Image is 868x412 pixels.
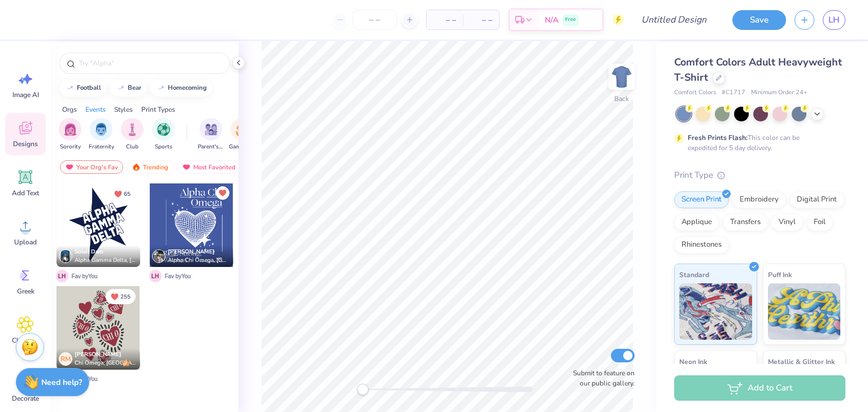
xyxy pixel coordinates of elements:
[679,269,709,280] span: Standard
[674,88,716,98] span: Comfort Colors
[85,104,106,115] div: Events
[823,10,845,30] a: LH
[229,143,255,151] span: Game Day
[110,80,146,97] button: bear
[768,269,792,280] span: Puff Ink
[17,287,34,296] span: Greek
[688,133,827,153] div: This color can be expedited for 5 day delivery.
[66,85,75,91] img: trend_line.gif
[565,16,576,24] span: Free
[674,169,845,182] div: Print Type
[182,163,191,171] img: most_fav.gif
[155,143,172,151] span: Sports
[12,90,39,99] span: Image AI
[60,143,81,151] span: Sorority
[768,283,841,340] img: Puff Ink
[806,214,833,231] div: Foil
[732,191,786,208] div: Embroidery
[13,139,38,148] span: Designs
[614,94,629,104] div: Back
[198,143,224,151] span: Parent's Weekend
[236,123,249,136] img: Game Day Image
[674,55,842,84] span: Comfort Colors Adult Heavyweight T-Shirt
[751,88,808,98] span: Minimum Order: 24 +
[75,350,121,358] span: [PERSON_NAME]
[177,160,241,174] div: Most Favorited
[168,256,229,265] span: Alpha Chi Omega, [GEOGRAPHIC_DATA][US_STATE]
[150,80,212,97] button: homecoming
[121,118,144,151] div: filter for Club
[567,368,635,388] label: Submit to feature on our public gallery.
[59,118,81,151] button: filter button
[198,118,224,151] div: filter for Parent's Weekend
[165,272,191,280] span: Fav by You
[679,283,752,340] img: Standard
[95,123,107,136] img: Fraternity Image
[75,359,136,367] span: Chi Omega, [GEOGRAPHIC_DATA]
[433,14,456,26] span: – –
[132,163,141,171] img: trending.gif
[106,289,136,304] button: Unlike
[72,272,98,280] span: Fav by You
[828,14,840,27] span: LH
[168,85,207,91] div: homecoming
[60,160,123,174] div: Your Org's Fav
[65,163,74,171] img: most_fav.gif
[722,88,745,98] span: # C1717
[89,118,114,151] div: filter for Fraternity
[353,10,397,30] input: – –
[357,384,368,395] div: Accessibility label
[674,236,729,253] div: Rhinestones
[41,377,82,388] strong: Need help?
[128,85,141,91] div: bear
[789,191,844,208] div: Digital Print
[229,118,255,151] button: filter button
[198,118,224,151] button: filter button
[149,270,162,282] span: L H
[126,143,138,151] span: Club
[114,104,133,115] div: Styles
[152,118,175,151] div: filter for Sports
[229,118,255,151] div: filter for Game Day
[59,352,72,366] div: RM
[12,189,39,198] span: Add Text
[470,14,492,26] span: – –
[14,238,37,247] span: Upload
[157,85,166,91] img: trend_line.gif
[78,58,223,69] input: Try "Alpha"
[679,356,707,367] span: Neon Ink
[768,356,835,367] span: Metallic & Glitter Ink
[62,104,77,115] div: Orgs
[75,256,136,265] span: Alpha Gamma Delta, [GEOGRAPHIC_DATA]
[77,85,101,91] div: football
[121,118,144,151] button: filter button
[12,394,39,403] span: Decorate
[205,123,218,136] img: Parent's Weekend Image
[116,85,125,91] img: trend_line.gif
[56,270,68,282] span: L H
[7,336,44,354] span: Clipart & logos
[127,160,173,174] div: Trending
[688,133,748,142] strong: Fresh Prints Flash:
[152,118,175,151] button: filter button
[723,214,768,231] div: Transfers
[674,191,729,208] div: Screen Print
[89,118,114,151] button: filter button
[610,65,633,88] img: Back
[141,104,175,115] div: Print Types
[109,186,136,201] button: Unlike
[75,248,103,256] span: Soleil Dam
[64,123,77,136] img: Sorority Image
[168,248,215,256] span: [PERSON_NAME]
[545,14,558,26] span: N/A
[124,191,131,197] span: 65
[157,123,170,136] img: Sports Image
[674,214,719,231] div: Applique
[732,10,786,30] button: Save
[216,186,229,200] button: Unlike
[89,143,114,151] span: Fraternity
[771,214,803,231] div: Vinyl
[59,80,106,97] button: football
[59,118,81,151] div: filter for Sorority
[632,8,715,31] input: Untitled Design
